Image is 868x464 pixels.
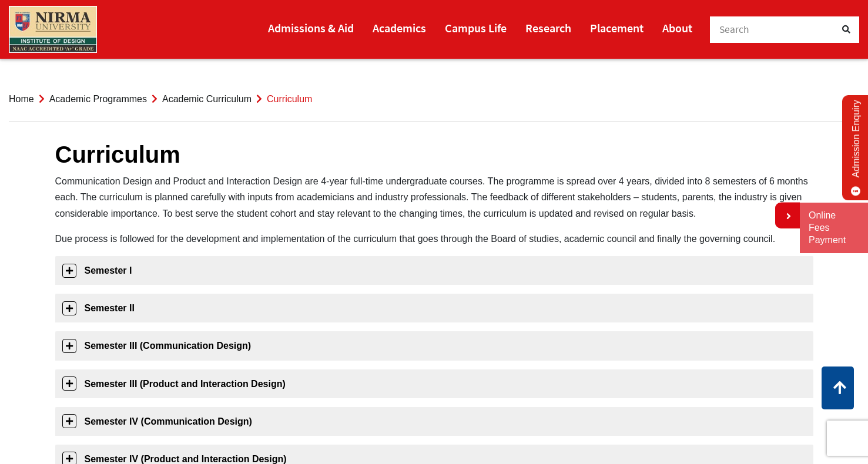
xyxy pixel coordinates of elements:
[55,407,813,436] a: Semester IV (Communication Design)
[55,231,813,247] p: Due process is followed for the development and implementation of the curriculum that goes throug...
[662,16,692,40] a: About
[525,16,571,40] a: Research
[267,94,312,104] span: Curriculum
[445,16,507,40] a: Campus Life
[55,140,813,169] h1: Curriculum
[719,23,750,36] span: Search
[590,16,644,40] a: Placement
[55,369,813,398] a: Semester III (Product and Interaction Design)
[373,16,426,40] a: Academics
[9,94,34,104] a: Home
[55,256,813,285] a: Semester I
[55,331,813,360] a: Semester III (Communication Design)
[55,173,813,221] p: Communication Design and Product and Interaction Design are 4-year full-time undergraduate course...
[55,294,813,322] a: Semester II
[9,6,97,53] img: main_logo
[162,94,252,104] a: Academic Curriculum
[809,210,859,246] a: Online Fees Payment
[268,16,354,40] a: Admissions & Aid
[9,76,859,122] nav: breadcrumb
[49,94,147,104] a: Academic Programmes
